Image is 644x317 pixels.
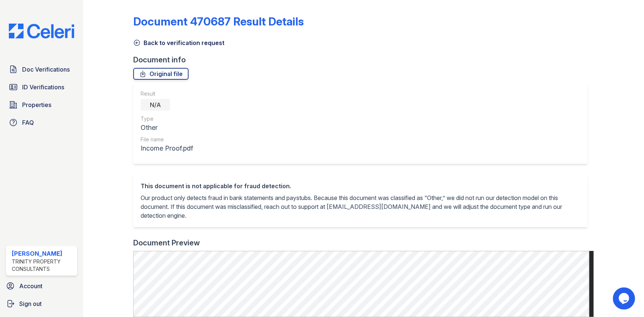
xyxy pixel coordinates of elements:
p: Our product only detects fraud in bank statements and paystubs. Because this document was classif... [141,193,581,220]
div: N/A [141,99,170,111]
span: Properties [22,100,51,109]
span: Sign out [19,299,42,308]
div: This document is not applicable for fraud detection. [141,182,581,190]
img: CE_Logo_Blue-a8612792a0a2168367f1c8372b55b34899dd931a85d93a1a3d3e32e68fde9ad4.png [3,24,80,38]
a: Back to verification request [133,38,224,47]
div: Trinity Property Consultants [12,258,74,273]
a: FAQ [6,115,77,130]
a: Original file [133,68,189,80]
div: Document info [133,55,594,65]
span: Account [19,282,42,290]
a: Doc Verifications [6,62,77,77]
span: ID Verifications [22,83,64,92]
span: FAQ [22,118,34,127]
div: Other [141,123,193,133]
a: Properties [6,97,77,112]
iframe: chat widget [613,287,637,310]
div: Result [141,90,193,97]
div: Income Proof.pdf [141,143,193,154]
a: Account [3,279,80,293]
a: Sign out [3,296,80,311]
div: Document Preview [133,238,200,248]
div: [PERSON_NAME] [12,249,74,258]
a: ID Verifications [6,80,77,94]
span: Doc Verifications [22,65,70,74]
a: Document 470687 Result Details [133,15,304,28]
div: Type [141,115,193,123]
div: File name [141,136,193,143]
